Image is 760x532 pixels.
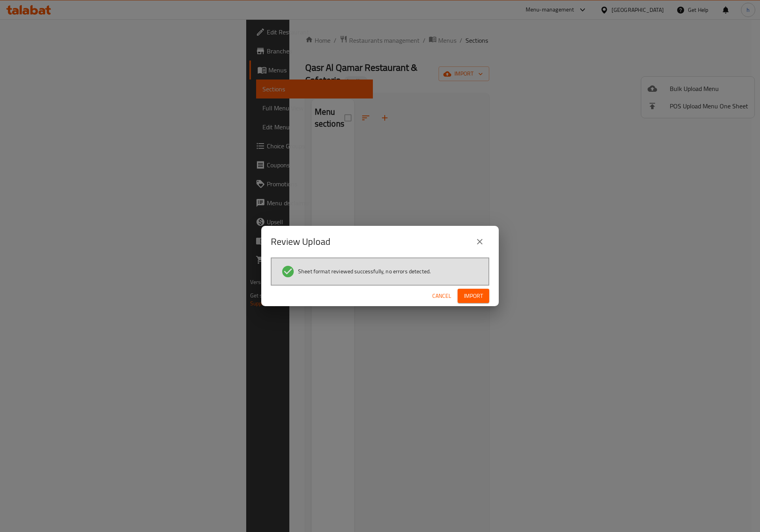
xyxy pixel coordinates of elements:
span: Sheet format reviewed successfully, no errors detected. [298,267,431,275]
button: close [470,232,489,251]
button: Cancel [429,289,454,303]
span: Import [464,291,483,301]
h2: Review Upload [271,235,331,248]
button: Import [458,289,489,303]
span: Cancel [432,291,451,301]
